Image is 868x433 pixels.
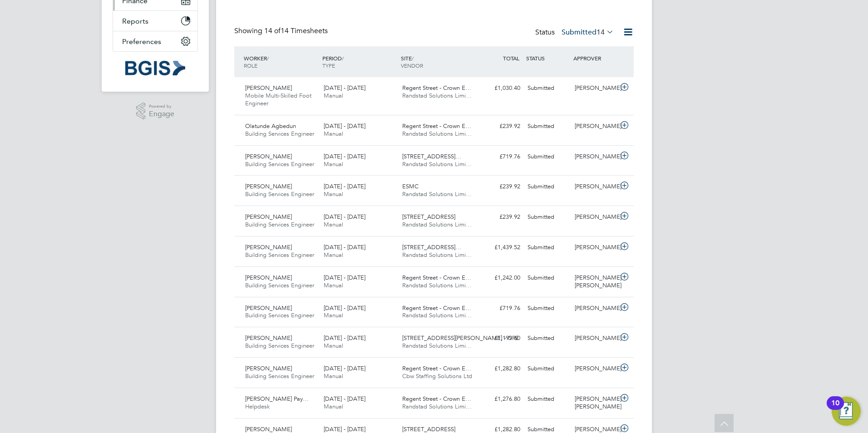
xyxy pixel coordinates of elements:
span: [DATE] - [DATE] [324,425,365,433]
span: TYPE [322,62,335,69]
span: Building Services Engineer [245,130,314,138]
div: £239.92 [477,210,524,225]
span: 14 Timesheets [264,26,328,35]
span: Building Services Engineer [245,281,314,289]
span: Building Services Engineer [245,251,314,259]
span: Preferences [122,37,161,46]
span: Helpdesk [245,403,270,410]
span: [PERSON_NAME] [245,243,292,251]
div: WORKER [242,50,320,74]
img: bgis-logo-retina.png [125,61,185,75]
div: SITE [399,50,477,74]
span: Regent Street - Crown E… [402,364,471,372]
div: £1,282.80 [477,361,524,376]
span: Building Services Engineer [245,190,314,198]
span: Reports [122,17,148,25]
div: £1,439.52 [477,240,524,255]
div: APPROVER [571,50,618,66]
div: [PERSON_NAME] [571,179,618,194]
span: Randstad Solutions Limi… [402,92,472,99]
div: £719.76 [477,149,524,164]
span: [PERSON_NAME] [245,84,292,92]
span: [PERSON_NAME] [245,304,292,312]
span: Olatunde Agbedun [245,122,296,130]
div: £1,199.60 [477,331,524,346]
span: Manual [324,92,343,99]
span: Building Services Engineer [245,342,314,349]
span: Mobile Multi-Skilled Foot Engineer [245,92,311,107]
div: Submitted [524,210,571,225]
span: Randstad Solutions Limi… [402,221,472,228]
div: Submitted [524,81,571,96]
span: Randstad Solutions Limi… [402,130,472,138]
button: Preferences [113,31,197,51]
span: Randstad Solutions Limi… [402,251,472,259]
span: Regent Street - Crown E… [402,274,471,281]
div: £1,276.80 [477,392,524,407]
a: Go to home page [113,61,198,75]
span: / [267,54,269,62]
span: Manual [324,403,343,410]
div: £239.92 [477,179,524,194]
div: [PERSON_NAME] [PERSON_NAME] [571,392,618,414]
span: [DATE] - [DATE] [324,364,365,372]
button: Open Resource Center, 10 new notifications [832,397,861,426]
span: [PERSON_NAME] [245,274,292,281]
span: [DATE] - [DATE] [324,395,365,403]
span: Cbw Staffing Solutions Ltd [402,372,472,380]
div: £719.76 [477,301,524,316]
span: 14 [597,28,605,37]
span: ESMC [402,182,419,190]
span: Powered by [149,103,174,110]
span: [PERSON_NAME] [245,364,292,372]
div: [PERSON_NAME] [571,240,618,255]
span: Manual [324,221,343,228]
span: Manual [324,342,343,349]
label: Submitted [562,28,614,37]
span: Building Services Engineer [245,221,314,228]
span: [PERSON_NAME] [245,182,292,190]
span: [STREET_ADDRESS][PERSON_NAME] - GPE [402,334,519,342]
span: / [412,54,414,62]
span: [STREET_ADDRESS] [402,213,455,221]
span: [PERSON_NAME] Pay… [245,395,309,403]
span: Engage [149,110,174,118]
span: Manual [324,311,343,319]
div: [PERSON_NAME] [PERSON_NAME] [571,271,618,293]
span: [PERSON_NAME] [245,425,292,433]
span: Building Services Engineer [245,311,314,319]
span: [STREET_ADDRESS]… [402,153,461,160]
div: [PERSON_NAME] [571,210,618,225]
span: [DATE] - [DATE] [324,84,365,92]
span: [STREET_ADDRESS]… [402,243,461,251]
div: Submitted [524,392,571,407]
span: / [342,54,344,62]
span: Randstad Solutions Limi… [402,160,472,168]
span: Regent Street - Crown E… [402,304,471,312]
div: [PERSON_NAME] [571,331,618,346]
div: Submitted [524,240,571,255]
div: Submitted [524,331,571,346]
span: Randstad Solutions Limi… [402,403,472,410]
span: [DATE] - [DATE] [324,274,365,281]
span: Manual [324,190,343,198]
span: VENDOR [401,62,423,69]
span: TOTAL [503,54,519,62]
span: [DATE] - [DATE] [324,213,365,221]
span: [DATE] - [DATE] [324,243,365,251]
div: [PERSON_NAME] [571,301,618,316]
span: Randstad Solutions Limi… [402,342,472,349]
button: Reports [113,11,197,31]
div: Status [535,26,616,39]
div: [PERSON_NAME] [571,361,618,376]
span: Building Services Engineer [245,160,314,168]
div: Submitted [524,149,571,164]
div: PERIOD [320,50,399,74]
span: Regent Street - Crown E… [402,395,471,403]
span: Building Services Engineer [245,372,314,380]
div: Submitted [524,179,571,194]
span: [PERSON_NAME] [245,153,292,160]
div: STATUS [524,50,571,66]
span: [PERSON_NAME] [245,213,292,221]
div: Submitted [524,361,571,376]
